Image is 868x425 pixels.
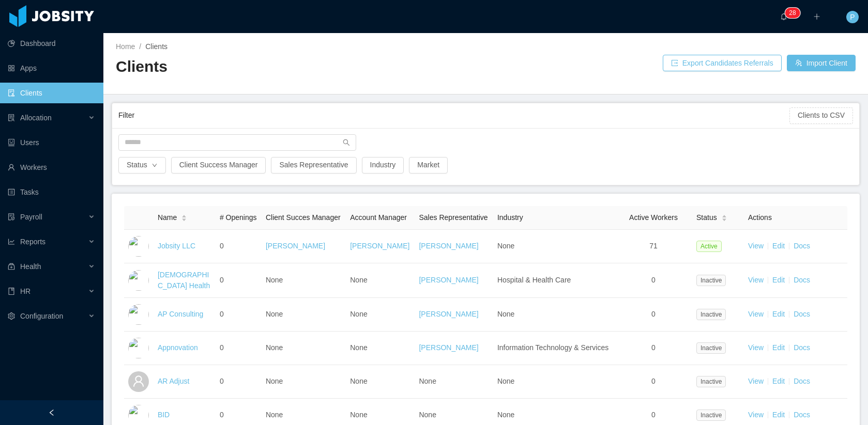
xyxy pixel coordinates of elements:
span: Information Technology & Services [497,343,608,352]
button: Clients to CSV [789,107,853,124]
td: 0 [615,332,692,365]
span: Inactive [696,275,726,286]
img: 6a96eda0-fa44-11e7-9f69-c143066b1c39_5a5d5161a4f93-400w.png [128,338,149,358]
a: Edit [772,276,785,284]
i: icon: caret-up [181,213,187,216]
button: Industry [362,157,404,174]
p: 2 [789,8,793,18]
span: Inactive [696,309,726,320]
td: 0 [615,365,692,399]
img: dc41d540-fa30-11e7-b498-73b80f01daf1_657caab8ac997-400w.png [128,236,149,257]
td: 0 [216,365,262,399]
a: View [748,310,764,318]
span: None [350,343,367,352]
div: Filter [118,106,789,125]
span: None [266,310,283,318]
span: None [266,377,283,385]
td: 0 [216,332,262,365]
span: Inactive [696,376,726,387]
a: [PERSON_NAME] [419,242,478,250]
a: icon: robotUsers [8,132,95,153]
button: Market [409,157,448,174]
a: Edit [772,343,785,352]
span: Inactive [696,342,726,354]
a: Docs [794,343,810,352]
a: View [748,343,764,352]
span: Payroll [20,213,42,221]
td: 0 [216,263,262,298]
td: 0 [615,263,692,298]
a: View [748,411,764,419]
span: Hospital & Health Care [497,276,571,284]
span: None [266,411,283,419]
span: None [497,310,514,318]
a: Docs [794,242,810,250]
button: icon: exportExport Candidates Referrals [663,55,782,71]
span: None [266,276,283,284]
div: Sort [181,213,187,221]
a: Docs [794,310,810,318]
span: HR [20,287,31,295]
span: Account Manager [350,213,407,222]
a: Jobsity LLC [158,242,195,250]
span: Name [158,212,177,223]
span: Allocation [20,114,52,122]
span: # Openings [220,213,257,222]
i: icon: plus [813,13,820,20]
a: BID [158,411,170,419]
i: icon: caret-up [721,213,727,216]
a: Edit [772,242,785,250]
span: / [139,42,141,51]
i: icon: bell [780,13,787,20]
i: icon: solution [8,114,15,121]
a: Appnovation [158,343,198,352]
a: Edit [772,411,785,419]
button: icon: usergroup-addImport Client [787,55,856,71]
a: View [748,242,764,250]
a: [PERSON_NAME] [266,242,325,250]
a: Docs [794,276,810,284]
a: Docs [794,411,810,419]
span: None [419,411,436,419]
i: icon: setting [8,312,15,320]
span: None [419,377,436,385]
a: [PERSON_NAME] [419,276,478,284]
span: None [350,276,367,284]
i: icon: search [343,139,350,146]
span: Health [20,262,41,271]
span: Active Workers [629,213,678,222]
span: Reports [20,238,45,246]
span: None [350,411,367,419]
a: Home [116,42,135,51]
i: icon: caret-down [181,217,187,221]
i: icon: book [8,288,15,295]
a: Edit [772,310,785,318]
i: icon: medicine-box [8,263,15,270]
a: View [748,276,764,284]
span: Status [696,212,717,223]
span: Actions [748,213,772,222]
button: Sales Representative [271,157,356,174]
i: icon: file-protect [8,213,15,221]
span: None [266,343,283,352]
td: 0 [615,298,692,332]
a: icon: auditClients [8,83,95,103]
i: icon: caret-down [721,217,727,221]
a: [PERSON_NAME] [419,310,478,318]
p: 8 [793,8,796,18]
span: None [350,310,367,318]
span: Client Succes Manager [266,213,341,222]
a: [DEMOGRAPHIC_DATA] Health [158,271,210,290]
a: [PERSON_NAME] [350,242,409,250]
span: None [497,411,514,419]
a: AP Consulting [158,310,203,318]
img: 6a95fc60-fa44-11e7-a61b-55864beb7c96_5a5d513336692-400w.png [128,304,149,325]
span: None [497,377,514,385]
td: 0 [216,230,262,263]
a: icon: profileTasks [8,182,95,202]
a: [PERSON_NAME] [419,343,478,352]
span: None [497,242,514,250]
div: Sort [721,213,727,221]
i: icon: line-chart [8,238,15,245]
span: Industry [497,213,523,222]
